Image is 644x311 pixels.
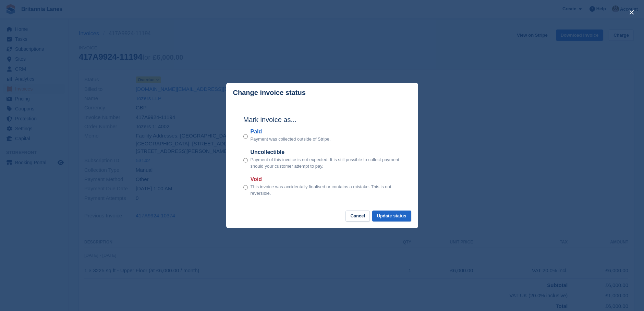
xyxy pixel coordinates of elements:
[251,148,401,156] label: Uncollectible
[372,211,411,222] button: Update status
[243,115,401,125] h2: Mark invoice as...
[251,183,401,197] p: This invoice was accidentally finalised or contains a mistake. This is not reversible.
[251,128,331,136] label: Paid
[626,7,637,18] button: close
[251,136,331,143] p: Payment was collected outside of Stripe.
[251,156,401,170] p: Payment of this invoice is not expected. It is still possible to collect payment should your cust...
[345,211,370,222] button: Cancel
[251,175,401,183] label: Void
[233,89,306,97] p: Change invoice status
